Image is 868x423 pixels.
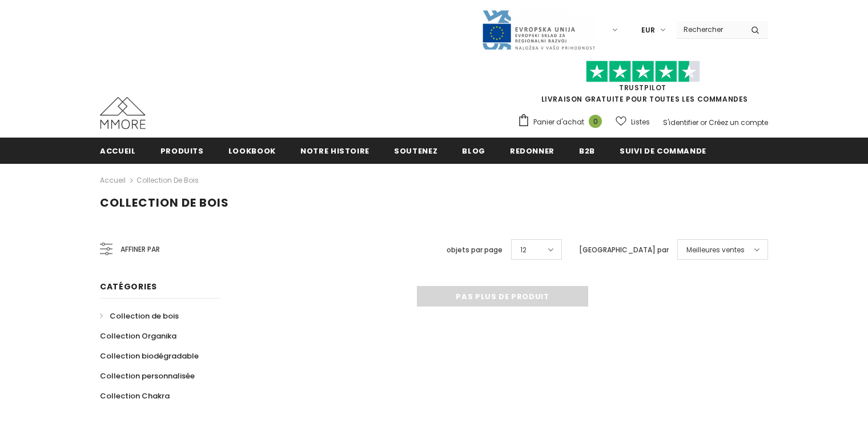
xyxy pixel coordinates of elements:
[677,21,742,38] input: Search Site
[620,138,706,163] a: Suivi de commande
[709,118,768,127] a: Créez un compte
[100,138,136,163] a: Accueil
[510,146,554,156] span: Redonner
[620,146,706,156] span: Suivi de commande
[631,116,650,128] span: Listes
[462,138,485,163] a: Blog
[100,281,157,292] span: Catégories
[462,146,485,156] span: Blog
[619,83,666,92] a: TrustPilot
[136,175,199,185] a: Collection de bois
[228,138,276,163] a: Lookbook
[100,326,176,346] a: Collection Organika
[100,370,195,381] span: Collection personnalisée
[589,115,602,128] span: 0
[300,146,369,156] span: Notre histoire
[616,112,650,132] a: Listes
[100,366,195,386] a: Collection personnalisée
[641,25,655,36] span: EUR
[160,146,204,156] span: Produits
[100,346,199,366] a: Collection biodégradable
[160,138,204,163] a: Produits
[579,138,595,163] a: B2B
[481,25,596,34] a: Javni Razpis
[579,146,595,156] span: B2B
[517,114,608,131] a: Panier d'achat 0
[517,66,768,104] span: LIVRAISON GRATUITE POUR TOUTES LES COMMANDES
[100,386,170,406] a: Collection Chakra
[481,9,596,51] img: Javni Razpis
[700,118,707,127] span: or
[394,146,437,156] span: soutenez
[686,244,745,256] span: Meilleures ventes
[100,146,136,156] span: Accueil
[510,138,554,163] a: Redonner
[520,244,527,256] span: 12
[100,174,126,187] a: Accueil
[100,195,229,211] span: Collection de bois
[228,146,276,156] span: Lookbook
[533,116,584,128] span: Panier d'achat
[100,97,146,129] img: Cas MMORE
[100,351,199,361] span: Collection biodégradable
[586,61,700,83] img: Faites confiance aux étoiles pilotes
[300,138,369,163] a: Notre histoire
[100,331,176,341] span: Collection Organika
[447,244,503,256] label: objets par page
[394,138,437,163] a: soutenez
[100,390,170,401] span: Collection Chakra
[663,118,698,127] a: S'identifier
[120,243,160,256] span: Affiner par
[110,311,179,321] span: Collection de bois
[579,244,669,256] label: [GEOGRAPHIC_DATA] par
[100,306,179,326] a: Collection de bois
